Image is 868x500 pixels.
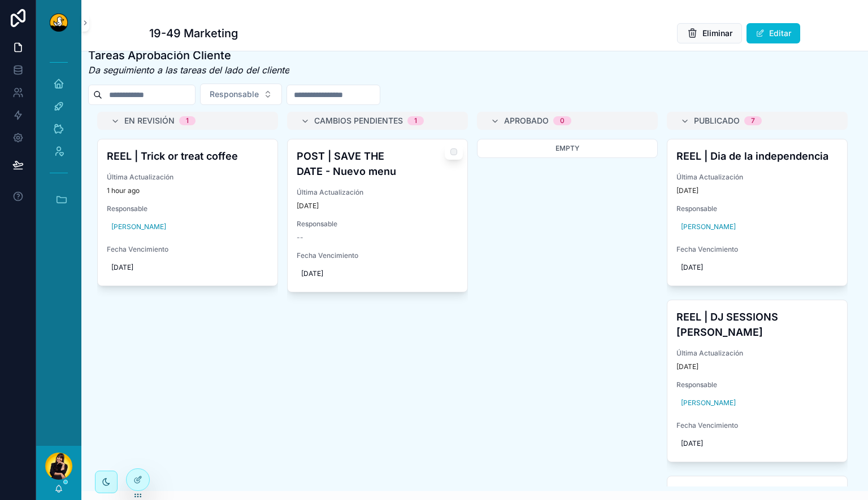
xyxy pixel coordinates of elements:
[677,23,742,43] button: Eliminar
[36,45,81,231] div: scrollable content
[681,398,736,407] span: [PERSON_NAME]
[667,139,848,286] a: REEL | Dia de la independenciaÚltima Actualización[DATE]Responsable[PERSON_NAME]Fecha Vencimiento...
[111,263,264,272] span: [DATE]
[107,220,171,234] a: [PERSON_NAME]
[297,233,303,242] span: --
[287,139,468,292] a: POST | SAVE THE DATE - Nuevo menuÚltima Actualización[DATE]Responsable--Fecha Vencimiento[DATE]
[504,115,549,126] span: Aprobado
[301,269,454,278] span: [DATE]
[107,186,140,195] p: 1 hour ago
[186,116,189,125] div: 1
[88,47,289,63] h1: Tareas Aprobación Cliente
[111,222,166,231] span: [PERSON_NAME]
[676,380,838,389] span: Responsable
[676,396,740,410] a: [PERSON_NAME]
[667,300,848,462] a: REEL | DJ SESSIONS [PERSON_NAME]Última Actualización[DATE]Responsable[PERSON_NAME]Fecha Vencimien...
[124,115,175,126] span: En Revisión
[297,201,319,210] p: [DATE]
[297,148,458,179] h4: POST | SAVE THE DATE - Nuevo menu
[694,115,740,126] span: Publicado
[676,362,698,371] p: [DATE]
[97,139,278,286] a: REEL | Trick or treat coffeeÚltima Actualización1 hour agoResponsable[PERSON_NAME]Fecha Vencimien...
[676,309,838,340] h4: REEL | DJ SESSIONS [PERSON_NAME]
[676,204,838,213] span: Responsable
[414,116,417,125] div: 1
[107,173,268,182] span: Última Actualización
[107,204,268,213] span: Responsable
[200,84,282,105] button: Select Button
[747,23,800,43] button: Editar
[676,186,698,195] p: [DATE]
[676,220,740,234] a: [PERSON_NAME]
[702,28,732,39] span: Eliminar
[107,245,268,254] span: Fecha Vencimiento
[676,148,838,164] h4: REEL | Dia de la independencia
[681,222,736,231] span: [PERSON_NAME]
[297,220,458,229] span: Responsable
[676,421,838,430] span: Fecha Vencimiento
[676,349,838,358] span: Última Actualización
[297,251,458,260] span: Fecha Vencimiento
[555,144,579,152] span: Empty
[314,115,403,126] span: Cambios Pendientes
[149,25,238,41] h1: 19-49 Marketing
[676,173,838,182] span: Última Actualización
[107,148,268,164] h4: REEL | Trick or treat coffee
[560,116,565,125] div: 0
[676,245,838,254] span: Fecha Vencimiento
[50,14,68,32] img: App logo
[210,89,259,100] span: Responsable
[681,263,834,272] span: [DATE]
[297,188,458,197] span: Última Actualización
[681,439,834,448] span: [DATE]
[88,63,289,77] em: Da seguimiento a las tareas del lado del cliente
[751,116,755,125] div: 7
